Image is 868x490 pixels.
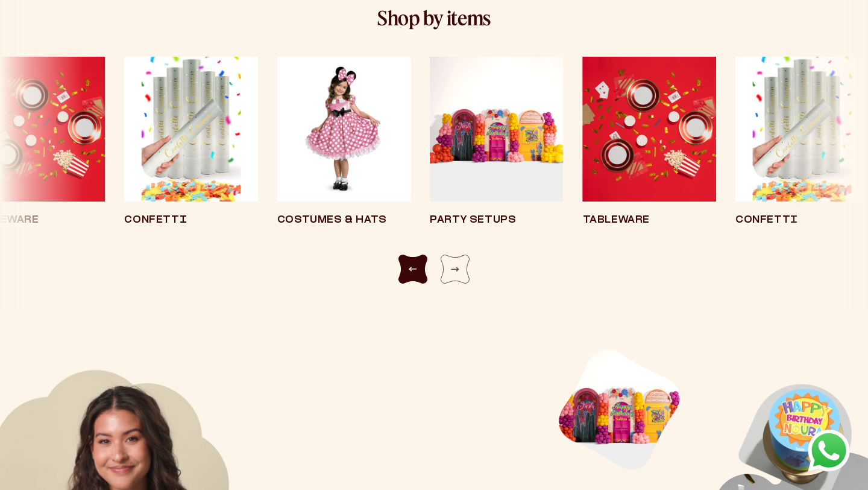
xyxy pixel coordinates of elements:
[583,57,716,226] a: Tableware
[62,8,806,28] h4: Shop by items
[583,57,716,255] div: 2 / 8
[277,216,410,226] div: Costumes & Hats
[542,332,697,487] img: istafeed image 4
[124,57,257,226] a: Confetti
[124,216,257,226] div: Confetti
[124,57,257,255] div: 7 / 8
[430,57,563,255] div: 1 / 8
[583,216,716,226] div: Tableware
[441,255,470,284] div: Next slide
[430,216,563,226] div: Party Setups
[430,57,563,226] a: Party Setups
[277,57,410,226] a: Costumes & Hats
[277,57,410,255] div: 8 / 8
[398,255,427,284] div: Previous slide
